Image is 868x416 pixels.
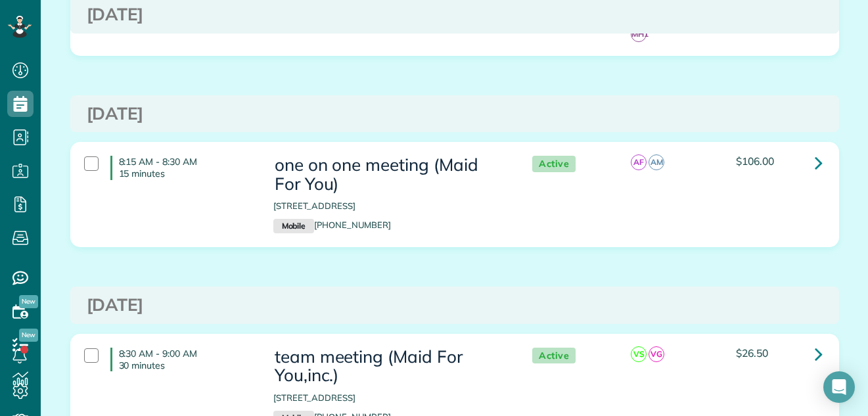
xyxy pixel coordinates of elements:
h3: team meeting (Maid For You,inc.) [273,348,506,385]
h3: [DATE] [87,296,823,315]
span: $106.00 [736,154,774,168]
h4: 8:15 AM - 8:30 AM [110,156,254,179]
p: 30 minutes [119,359,254,371]
span: VS [631,346,647,362]
p: [STREET_ADDRESS] [273,200,506,212]
p: [STREET_ADDRESS] [273,392,506,404]
a: Mobile[PHONE_NUMBER] [273,220,391,230]
div: Open Intercom Messenger [823,371,855,403]
span: AM [649,154,664,170]
span: New [19,295,38,308]
h3: one on one meeting (Maid For You) [273,156,506,193]
h4: 8:30 AM - 9:00 AM [110,348,254,371]
span: MH1 [631,26,647,42]
h3: [DATE] [87,5,823,24]
span: VG [649,346,664,362]
span: Active [532,348,576,364]
small: Mobile [273,219,314,233]
span: AF [631,154,647,170]
span: Active [532,156,576,172]
p: 15 minutes [119,168,254,179]
h3: [DATE] [87,104,823,124]
span: $26.50 [736,346,768,359]
span: New [19,329,38,342]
